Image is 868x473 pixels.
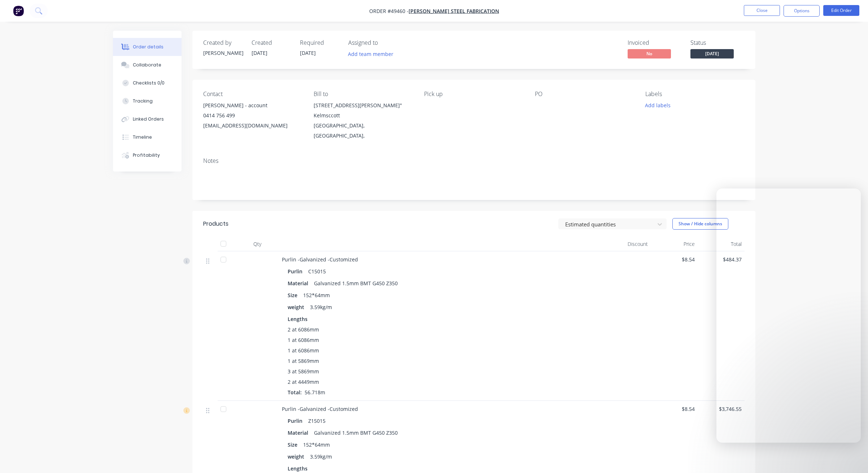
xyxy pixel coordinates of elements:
[305,416,328,426] div: Z15015
[314,100,413,121] div: [STREET_ADDRESS][PERSON_NAME]" Kelmsccott
[701,256,742,263] span: $484.37
[641,100,675,110] button: Add labels
[113,56,182,74] button: Collaborate
[288,315,307,323] span: Lengths
[300,49,316,56] span: [DATE]
[288,336,319,344] span: 1 at 6086mm
[300,439,333,450] div: 152*64mm
[716,188,861,443] iframe: Intercom live chat
[604,237,651,251] div: Discount
[203,100,302,131] div: [PERSON_NAME] - account0414 756 499[EMAIL_ADDRESS][DOMAIN_NAME]
[113,146,182,164] button: Profitability
[113,92,182,110] button: Tracking
[203,121,302,131] div: [EMAIL_ADDRESS][DOMAIN_NAME]
[311,278,401,288] div: Galvanized 1.5mm BMT G450 Z350
[654,256,695,263] span: $8.54
[288,266,305,277] div: Purlin
[133,152,160,159] div: Profitability
[133,116,164,122] div: Linked Orders
[236,237,279,251] div: Qty
[13,5,24,16] img: Factory
[252,39,291,46] div: Created
[288,278,311,288] div: Material
[348,39,420,46] div: Assigned to
[288,451,307,462] div: weight
[409,8,499,14] a: [PERSON_NAME] Steel Fabrication
[348,49,397,59] button: Add team member
[203,157,745,164] div: Notes
[282,256,358,263] span: Purlin -Galvanized -Customized
[288,389,302,396] span: Total:
[133,80,165,86] div: Checklists 0/0
[784,5,820,17] button: Options
[113,74,182,92] button: Checklists 0/0
[288,347,319,354] span: 1 at 6086mm
[654,405,695,413] span: $8.54
[307,302,335,312] div: 3.59kg/m
[628,49,671,58] span: No
[288,416,305,426] div: Purlin
[672,218,728,230] button: Show / Hide columns
[203,220,228,228] div: Products
[314,121,413,141] div: [GEOGRAPHIC_DATA], [GEOGRAPHIC_DATA],
[288,290,300,300] div: Size
[628,39,682,46] div: Invoiced
[314,91,413,97] div: Bill to
[823,5,859,16] button: Edit Order
[252,49,267,56] span: [DATE]
[843,448,861,466] iframe: Intercom live chat
[369,8,409,14] span: Order #49460 -
[203,91,302,97] div: Contact
[305,266,329,277] div: C15015
[690,49,734,60] button: [DATE]
[690,49,734,58] span: [DATE]
[690,39,745,46] div: Status
[651,237,698,251] div: Price
[311,428,401,438] div: Galvanized 1.5mm BMT G450 Z350
[113,38,182,56] button: Order details
[203,39,243,46] div: Created by
[288,428,311,438] div: Material
[701,405,742,413] span: $3,746.55
[302,389,328,396] span: 56.718m
[113,128,182,146] button: Timeline
[645,91,744,97] div: Labels
[288,302,307,312] div: weight
[133,44,163,50] div: Order details
[300,39,340,46] div: Required
[314,100,413,141] div: [STREET_ADDRESS][PERSON_NAME]" Kelmsccott[GEOGRAPHIC_DATA], [GEOGRAPHIC_DATA],
[300,290,333,300] div: 152*64mm
[288,357,319,365] span: 1 at 5869mm
[535,91,634,97] div: PO
[288,465,307,472] span: Lengths
[288,439,300,450] div: Size
[282,405,358,412] span: Purlin -Galvanized -Customized
[288,378,319,386] span: 2 at 4449mm
[133,62,161,68] div: Collaborate
[344,49,397,59] button: Add team member
[133,134,152,140] div: Timeline
[203,100,302,110] div: [PERSON_NAME] - account
[133,98,153,104] div: Tracking
[698,237,745,251] div: Total
[113,110,182,128] button: Linked Orders
[203,49,243,57] div: [PERSON_NAME]
[424,91,523,97] div: Pick up
[288,326,319,333] span: 2 at 6086mm
[203,110,302,121] div: 0414 756 499
[307,451,335,462] div: 3.59kg/m
[744,5,780,16] button: Close
[288,368,319,375] span: 3 at 5869mm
